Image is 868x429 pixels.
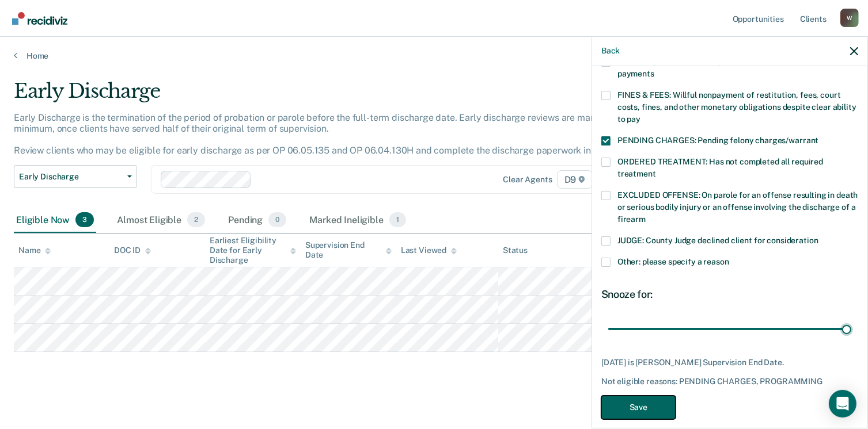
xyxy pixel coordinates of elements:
span: Early Discharge [19,172,123,182]
span: Other: please specify a reason [617,257,729,266]
div: Supervision End Date [305,240,392,260]
span: 0 [268,212,286,227]
img: Recidiviz [12,12,67,25]
div: Almost Eligible [115,208,207,233]
span: 1 [389,212,406,227]
div: DOC ID [114,246,151,255]
div: Eligible Now [14,208,96,233]
div: Pending [226,208,289,233]
span: 2 [187,212,205,227]
div: Clear agents [503,175,552,185]
span: D9 [557,170,593,189]
button: Profile dropdown button [840,9,859,27]
span: JUDGE: County Judge declined client for consideration [617,236,818,245]
div: Marked Ineligible [307,208,408,233]
button: Save [601,396,676,419]
div: Earliest Eligibility Date for Early Discharge [210,236,296,265]
a: Home [14,51,854,61]
div: Status [503,246,528,255]
div: Snooze for: [601,288,858,301]
p: Early Discharge is the termination of the period of probation or parole before the full-term disc... [14,112,633,156]
span: 3 [75,212,94,227]
div: [DATE] is [PERSON_NAME] Supervision End Date. [601,358,858,367]
button: Back [601,46,620,56]
span: FINES & FEES: Willful nonpayment of restitution, fees, court costs, fines, and other monetary obl... [617,90,856,124]
span: PENDING CHARGES: Pending felony charges/warrant [617,136,818,145]
div: Name [18,246,51,255]
span: EXCLUDED OFFENSE: On parole for an offense resulting in death or serious bodily injury or an offe... [617,190,858,224]
div: Early Discharge [14,79,665,112]
div: Not eligible reasons: PENDING CHARGES, PROGRAMMING [601,377,858,386]
span: ORDERED TREATMENT: Has not completed all required treatment [617,157,823,178]
div: W [840,9,859,27]
div: Open Intercom Messenger [829,390,856,417]
div: Last Viewed [401,246,457,255]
